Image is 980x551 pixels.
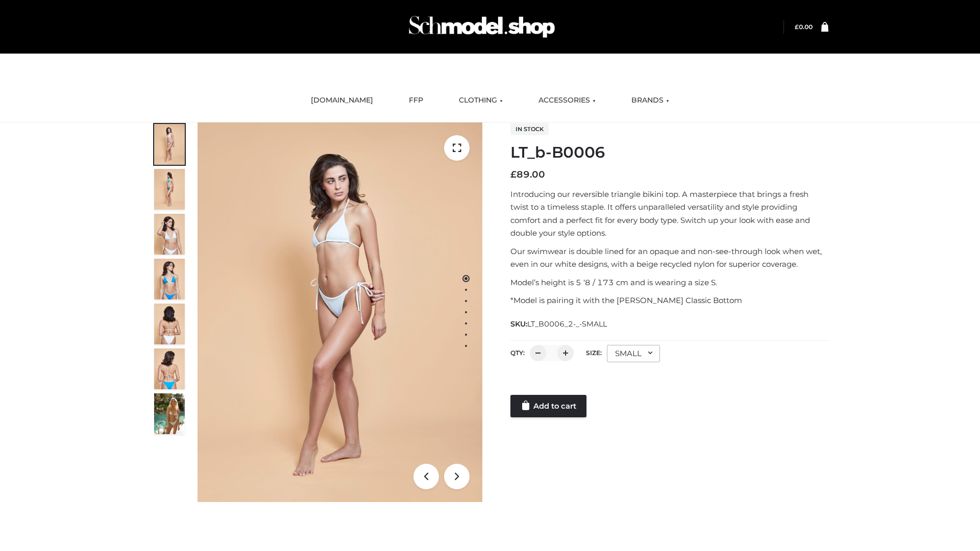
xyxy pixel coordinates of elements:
[451,89,510,112] a: CLOTHING
[154,348,185,389] img: ArielClassicBikiniTop_CloudNine_AzureSky_OW114ECO_8-scaled.jpg
[586,349,602,357] label: Size:
[510,349,525,357] label: QTY:
[510,188,828,240] p: Introducing our reversible triangle bikini top. A masterpiece that brings a fresh twist to a time...
[795,23,799,31] span: £
[527,319,607,329] span: LT_B0006_2-_-SMALL
[510,169,545,180] bdi: 89.00
[154,169,185,210] img: ArielClassicBikiniTop_CloudNine_AzureSky_OW114ECO_2-scaled.jpg
[198,122,482,502] img: ArielClassicBikiniTop_CloudNine_AzureSky_OW114ECO_1
[510,395,586,417] a: Add to cart
[154,124,185,165] img: ArielClassicBikiniTop_CloudNine_AzureSky_OW114ECO_1-scaled.jpg
[624,89,677,112] a: BRANDS
[154,304,185,344] img: ArielClassicBikiniTop_CloudNine_AzureSky_OW114ECO_7-scaled.jpg
[795,23,813,31] bdi: 0.00
[154,393,185,434] img: Arieltop_CloudNine_AzureSky2.jpg
[795,23,813,31] a: £0.00
[510,245,828,271] p: Our swimwear is double lined for an opaque and non-see-through look when wet, even in our white d...
[510,123,549,135] span: In stock
[154,259,185,299] img: ArielClassicBikiniTop_CloudNine_AzureSky_OW114ECO_4-scaled.jpg
[607,345,660,362] div: SMALL
[303,89,381,112] a: [DOMAIN_NAME]
[531,89,603,112] a: ACCESSORIES
[510,169,517,180] span: £
[154,214,185,255] img: ArielClassicBikiniTop_CloudNine_AzureSky_OW114ECO_3-scaled.jpg
[510,318,608,330] span: SKU:
[510,276,828,289] p: Model’s height is 5 ‘8 / 173 cm and is wearing a size S.
[401,89,431,112] a: FFP
[405,7,558,47] img: Schmodel Admin 964
[510,143,828,162] h1: LT_b-B0006
[510,294,828,307] p: *Model is pairing it with the [PERSON_NAME] Classic Bottom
